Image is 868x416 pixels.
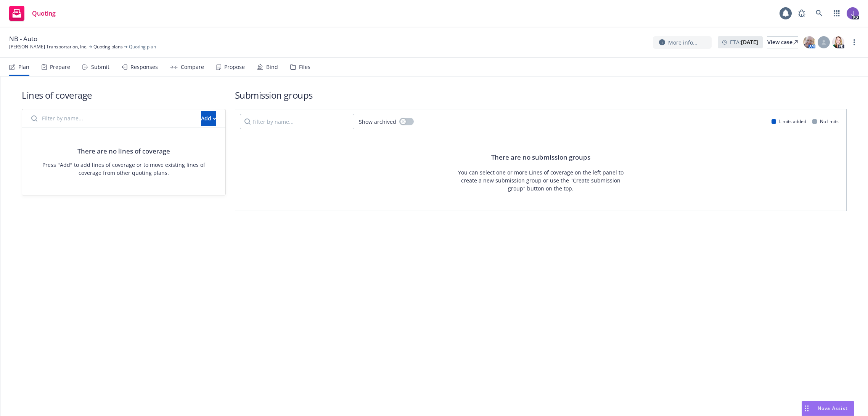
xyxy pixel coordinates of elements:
div: Propose [224,64,245,70]
div: Prepare [50,64,70,70]
strong: [DATE] [741,38,758,46]
button: Add [201,111,216,126]
button: Nova Assist [802,401,854,416]
span: More info... [668,38,698,46]
div: Files [299,64,310,70]
h1: Lines of coverage [22,89,226,101]
input: Filter by name... [27,111,196,126]
div: Limits added [772,118,806,125]
div: Compare [181,64,204,70]
span: Quoting [32,10,56,16]
div: Plan [18,64,29,70]
a: Search [812,6,827,21]
a: Quoting [6,3,59,24]
div: View case [767,37,798,48]
button: More info... [653,36,712,49]
span: There are no lines of coverage [77,146,170,156]
a: [PERSON_NAME] Transportation, Inc. [9,43,87,50]
div: There are no submission groups [491,152,590,162]
a: more [850,38,859,47]
img: photo [847,7,859,19]
a: View case [767,36,798,48]
img: photo [803,36,815,48]
span: Nova Assist [818,405,848,411]
span: NB - Auto [9,34,37,43]
span: Press "Add" to add lines of coverage or to move existing lines of coverage from other quoting plans. [34,161,213,177]
div: Responses [130,64,158,70]
div: Bind [266,64,278,70]
h1: Submission groups [235,89,847,101]
span: Quoting plan [129,43,156,50]
img: photo [832,36,844,48]
span: ETA : [730,38,758,46]
div: Submit [91,64,109,70]
a: Report a Bug [794,6,809,21]
div: Drag to move [802,401,812,416]
span: Show archived [359,118,396,126]
input: Filter by name... [240,114,354,129]
a: Quoting plans [93,43,123,50]
a: Switch app [829,6,844,21]
div: No limits [812,118,839,125]
div: You can select one or more Lines of coverage on the left panel to create a new submission group o... [456,168,625,192]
